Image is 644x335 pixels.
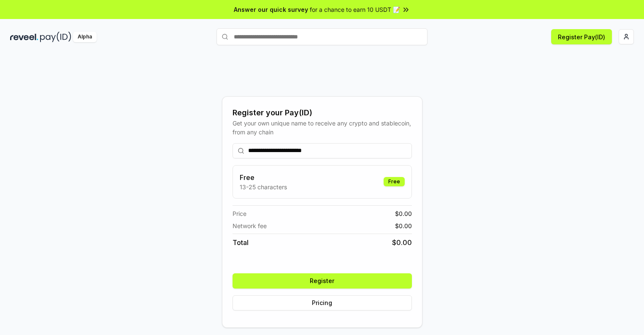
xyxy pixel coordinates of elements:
[310,5,400,14] span: for a chance to earn 10 USDT 📝
[234,5,308,14] span: Answer our quick survey
[10,32,38,42] img: reveel_dark
[240,172,287,182] h3: Free
[392,237,412,248] span: $ 0.00
[73,32,97,42] div: Alpha
[233,209,246,218] span: Price
[233,295,412,310] button: Pricing
[233,237,249,248] span: Total
[233,221,267,230] span: Network fee
[395,209,412,218] span: $ 0.00
[384,177,405,186] div: Free
[233,119,412,136] div: Get your own unique name to receive any crypto and stablecoin, from any chain
[395,221,412,230] span: $ 0.00
[240,182,287,191] p: 13-25 characters
[40,32,71,42] img: pay_id
[233,107,412,119] div: Register your Pay(ID)
[233,273,412,289] button: Register
[551,29,612,44] button: Register Pay(ID)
